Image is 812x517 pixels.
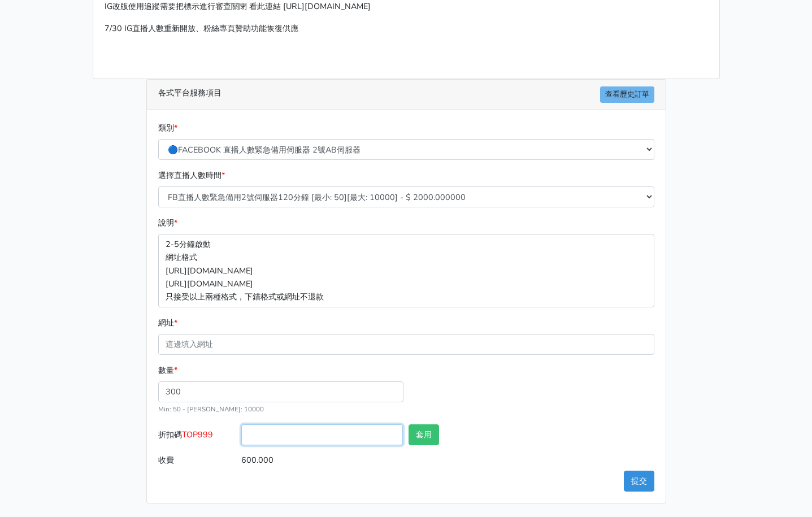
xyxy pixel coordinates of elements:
[158,169,225,182] label: 選擇直播人數時間
[182,429,213,440] span: TOP999
[158,405,264,414] small: Min: 50 - [PERSON_NAME]: 10000
[158,234,654,307] p: 2-5分鐘啟動 網址格式 [URL][DOMAIN_NAME] [URL][DOMAIN_NAME] 只接受以上兩種格式，下錯格式或網址不退款
[158,216,177,229] label: 說明
[105,22,708,35] p: 7/30 IG直播人數重新開放、粉絲專頁贊助功能恢復供應
[158,316,177,329] label: 網址
[155,424,239,450] label: 折扣碼
[600,86,654,103] a: 查看歷史訂單
[155,450,239,471] label: 收費
[158,364,177,377] label: 數量
[158,334,654,355] input: 這邊填入網址
[158,121,177,134] label: 類別
[624,471,654,492] button: 提交
[147,80,666,110] div: 各式平台服務項目
[409,424,439,445] button: 套用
